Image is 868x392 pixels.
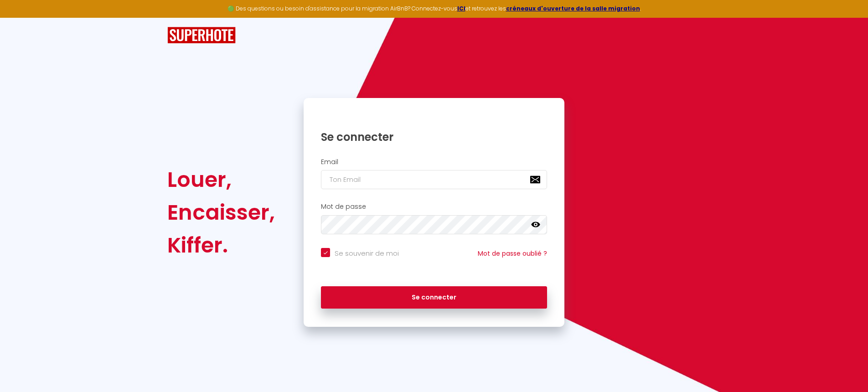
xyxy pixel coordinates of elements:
a: ICI [457,5,465,12]
div: Encaisser, [167,196,275,229]
div: Kiffer. [167,229,275,262]
h2: Email [321,158,547,166]
a: créneaux d'ouverture de la salle migration [506,5,640,12]
div: Louer, [167,163,275,196]
img: SuperHote logo [167,27,236,44]
h1: Se connecter [321,130,547,144]
a: Mot de passe oublié ? [478,249,547,258]
button: Se connecter [321,286,547,309]
input: Ton Email [321,170,547,189]
h2: Mot de passe [321,203,547,211]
